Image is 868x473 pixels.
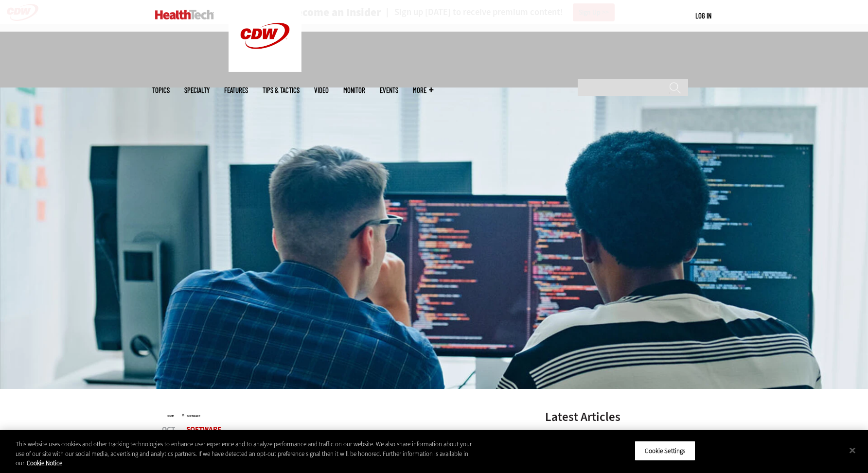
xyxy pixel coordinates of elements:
[413,87,433,94] span: More
[167,411,520,419] div: »
[184,87,210,94] span: Specialty
[695,11,711,21] div: User menu
[27,459,62,467] a: More information about your privacy
[263,87,300,94] a: Tips & Tactics
[314,87,329,94] a: Video
[229,64,301,74] a: CDW
[186,424,221,434] a: Software
[167,414,174,418] a: Home
[224,87,248,94] a: Features
[695,11,711,20] a: Log in
[162,426,175,433] span: Oct
[842,439,863,461] button: Close
[155,10,214,19] img: Home
[343,87,365,94] a: MonITor
[635,440,695,461] button: Cookie Settings
[380,87,398,94] a: Events
[545,411,691,423] h3: Latest Articles
[152,87,170,94] span: Topics
[16,439,478,468] div: This website uses cookies and other tracking technologies to enhance user experience and to analy...
[187,414,200,418] a: Software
